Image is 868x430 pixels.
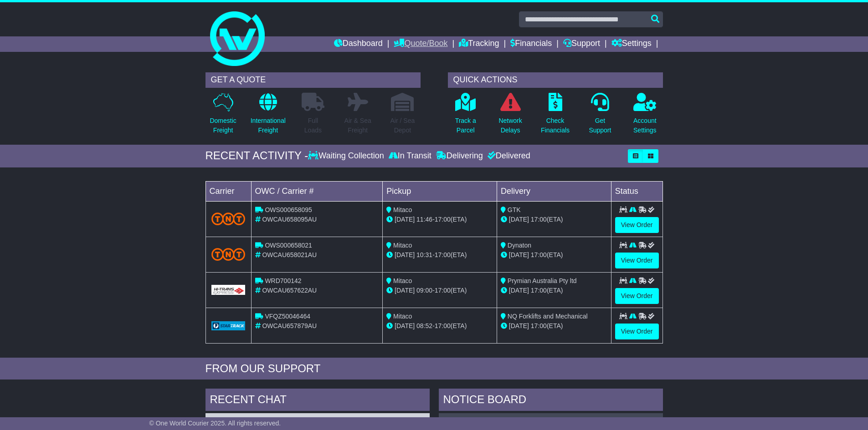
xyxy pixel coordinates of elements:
span: [DATE] [395,322,415,329]
div: Delivering [434,151,485,161]
div: RECENT CHAT [205,389,430,413]
span: [DATE] [395,216,415,223]
span: [DATE] [509,216,529,223]
div: - (ETA) [386,250,493,260]
img: GetCarrierServiceLogo [211,321,246,330]
span: WRD700142 [265,277,301,284]
div: - (ETA) [386,286,493,295]
span: Mitaco [393,242,412,249]
div: - (ETA) [386,321,493,331]
span: Mitaco [393,277,412,284]
span: 11:46 [416,216,432,223]
p: Get Support [589,116,611,135]
div: (ETA) [501,286,607,295]
img: GetCarrierServiceLogo [211,285,246,295]
p: Account Settings [633,116,657,135]
div: Waiting Collection [308,151,386,161]
span: 08:52 [416,322,432,329]
p: Network Delays [498,116,522,135]
div: RECENT ACTIVITY - [205,149,308,162]
span: Prymian Australia Pty ltd [508,277,577,284]
a: GetSupport [588,92,611,140]
a: View Order [615,217,659,233]
span: 17:00 [435,216,451,223]
span: OWS000658095 [265,206,312,213]
a: Support [563,36,600,52]
span: 17:00 [435,251,451,258]
p: Track a Parcel [455,116,476,135]
span: NQ Forklifts and Mechanical [508,313,588,320]
div: GET A QUOTE [205,72,421,88]
span: 17:00 [531,322,547,329]
span: Mitaco [393,313,412,320]
span: OWS000658021 [265,242,312,249]
img: TNT_Domestic.png [211,212,246,225]
td: Delivery [497,181,611,201]
a: Track aParcel [455,92,477,140]
a: Dashboard [334,36,383,52]
div: (ETA) [501,321,607,331]
span: 17:00 [531,251,547,258]
span: OWCAU658095AU [262,216,317,223]
span: VFQZ50046464 [265,313,310,320]
span: OWCAU657879AU [262,322,317,329]
span: 17:00 [435,287,451,294]
div: FROM OUR SUPPORT [205,362,663,375]
a: View Order [615,253,659,268]
p: Domestic Freight [210,116,236,135]
span: OWCAU658021AU [262,251,317,258]
span: © One World Courier 2025. All rights reserved. [149,420,281,427]
td: Status [611,181,663,201]
span: 17:00 [531,287,547,294]
div: (ETA) [501,250,607,260]
a: CheckFinancials [540,92,570,140]
span: [DATE] [395,287,415,294]
a: Financials [510,36,552,52]
span: 17:00 [531,216,547,223]
span: [DATE] [509,287,529,294]
span: OWCAU657622AU [262,287,317,294]
a: InternationalFreight [250,92,286,140]
div: QUICK ACTIONS [448,72,663,88]
a: Quote/Book [394,36,447,52]
td: OWC / Carrier # [251,181,383,201]
p: Air & Sea Freight [344,116,371,135]
span: GTK [508,206,521,213]
td: Pickup [383,181,497,201]
span: Dynaton [508,242,531,249]
img: TNT_Domestic.png [211,248,246,260]
span: [DATE] [509,322,529,329]
span: [DATE] [395,251,415,258]
p: Full Loads [302,116,324,135]
a: Settings [611,36,652,52]
a: Tracking [459,36,499,52]
p: Check Financials [541,116,570,135]
div: (ETA) [501,215,607,224]
p: Air / Sea Depot [390,116,415,135]
div: NOTICE BOARD [439,389,663,413]
span: 17:00 [435,322,451,329]
a: DomesticFreight [209,92,236,140]
a: NetworkDelays [498,92,522,140]
span: Mitaco [393,206,412,213]
p: International Freight [251,116,286,135]
a: AccountSettings [633,92,657,140]
div: In Transit [386,151,434,161]
a: View Order [615,324,659,339]
span: 09:00 [416,287,432,294]
span: 10:31 [416,251,432,258]
div: Delivered [485,151,530,161]
td: Carrier [205,181,251,201]
a: View Order [615,288,659,304]
div: - (ETA) [386,215,493,224]
span: [DATE] [509,251,529,258]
